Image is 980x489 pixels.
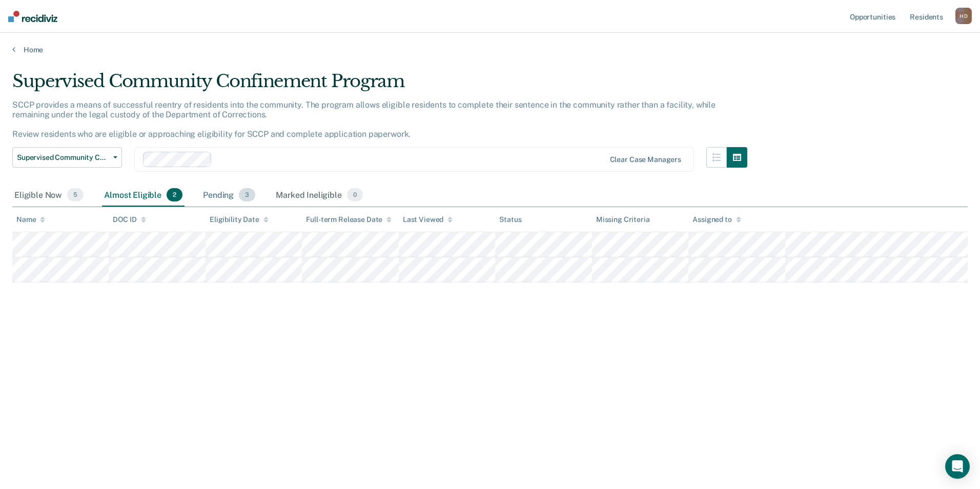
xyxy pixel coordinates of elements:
div: Marked Ineligible0 [274,184,365,207]
div: Last Viewed [403,215,453,224]
div: Name [16,215,45,224]
div: DOC ID [113,215,146,224]
div: Pending3 [201,184,257,207]
span: 0 [347,188,363,201]
span: 2 [167,188,182,201]
div: H D [955,8,972,24]
div: Missing Criteria [596,215,650,224]
div: Assigned to [692,215,741,224]
a: Home [12,45,968,54]
div: Open Intercom Messenger [945,454,970,479]
div: Supervised Community Confinement Program [12,71,747,100]
span: 5 [67,188,84,201]
div: Eligible Now5 [12,184,86,207]
div: Clear case managers [610,155,681,164]
div: Almost Eligible2 [102,184,185,207]
div: Eligibility Date [210,215,269,224]
span: Supervised Community Confinement Program [17,153,109,162]
p: SCCP provides a means of successful reentry of residents into the community. The program allows e... [12,100,716,139]
button: Supervised Community Confinement Program [12,147,122,168]
div: Status [499,215,521,224]
img: Recidiviz [8,11,57,22]
button: HD [955,8,972,24]
span: 3 [239,188,255,201]
div: Full-term Release Date [306,215,392,224]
